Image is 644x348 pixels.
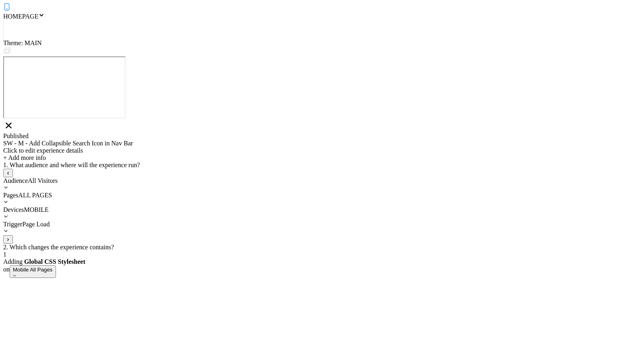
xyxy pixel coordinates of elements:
[3,147,641,154] div: Click to edit experience details
[22,221,50,228] span: Page Load
[3,266,10,273] span: on
[3,133,29,139] span: Published
[3,154,46,161] span: + Add more info
[3,177,28,184] span: Audience
[3,162,140,168] span: 1. What audience and where will the experience run?
[18,192,52,199] span: ALL PAGES
[24,206,49,213] span: MOBILE
[3,251,641,258] div: 1
[28,177,58,184] span: All Visitors
[3,258,641,278] span: Adding
[10,265,56,278] button: Mobile All Pagesdown arrow
[3,192,18,199] span: Pages
[3,221,22,228] span: Trigger
[3,244,114,251] span: 2. Which changes the experience contains?
[3,39,42,46] span: Theme: MAIN
[13,275,16,277] img: down arrow
[3,13,38,20] span: HOMEPAGE
[24,258,85,265] b: Global CSS Stylesheet
[3,206,24,213] span: Devices
[3,140,133,147] span: SW - M - Add Collapsible Search Icon in Nav Bar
